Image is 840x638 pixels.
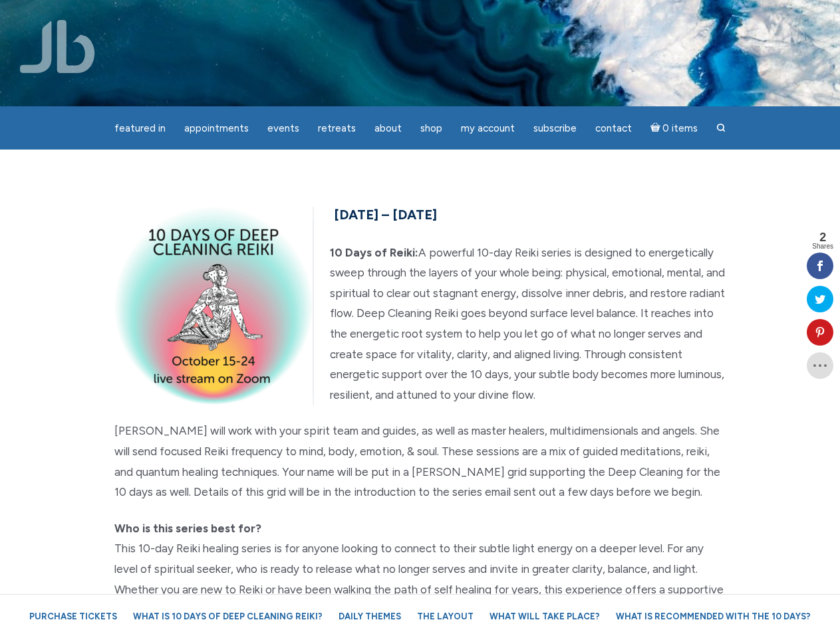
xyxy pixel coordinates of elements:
a: Cart0 items [642,114,706,142]
i: Cart [650,122,663,134]
a: The Layout [410,605,480,628]
a: Appointments [176,116,257,142]
a: Subscribe [525,116,585,142]
span: 2 [812,231,833,243]
a: My Account [453,116,523,142]
a: Purchase Tickets [23,605,124,628]
span: Events [267,122,299,134]
span: My Account [461,122,515,134]
span: Shares [812,243,833,250]
a: featured in [106,116,174,142]
span: Shop [420,122,442,134]
img: Jamie Butler. The Everyday Medium [20,20,95,73]
a: What is 10 Days of Deep Cleaning Reiki? [126,605,329,628]
a: Contact [587,116,640,142]
a: What is recommended with the 10 Days? [609,605,817,628]
span: Retreats [318,122,356,134]
span: Subscribe [533,122,577,134]
span: Appointments [184,122,249,134]
span: [DATE] – [DATE] [334,207,437,223]
strong: Who is this series best for? [114,522,261,535]
a: What will take place? [483,605,607,628]
span: 0 items [662,124,698,134]
span: About [374,122,402,134]
p: A powerful 10-day Reiki series is designed to energetically sweep through the layers of your whol... [114,243,726,405]
strong: 10 Days of Reiki: [330,246,418,259]
a: Daily Themes [332,605,408,628]
p: [PERSON_NAME] will work with your spirit team and guides, as well as master healers, multidimensi... [114,421,726,502]
a: About [366,116,410,142]
a: Retreats [310,116,364,142]
span: Contact [595,122,632,134]
a: Shop [412,116,450,142]
a: Events [259,116,307,142]
span: featured in [114,122,166,134]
